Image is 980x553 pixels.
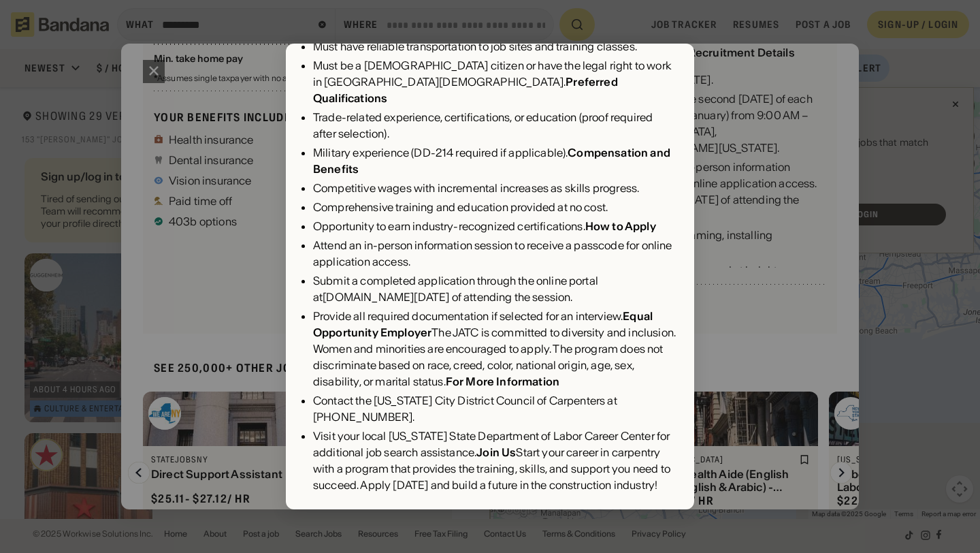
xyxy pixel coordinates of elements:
[313,428,678,493] div: Visit your local [US_STATE] State Department of Labor Career Center for additional job search ass...
[313,38,678,54] div: Must have reliable transportation to job sites and training classes.
[313,272,678,305] div: Submit a completed application through the online portal at [DATE] of attending the session.
[323,290,414,304] a: [DOMAIN_NAME]
[313,218,678,234] div: Opportunity to earn industry-recognized certifications.
[313,57,678,106] div: Must be a [DEMOGRAPHIC_DATA] citizen or have the legal right to work in [GEOGRAPHIC_DATA][DEMOGRA...
[476,445,516,459] div: Join Us
[446,375,559,388] div: For More Information
[313,146,670,176] div: Compensation and Benefits
[313,180,678,196] div: Competitive wages with incremental increases as skills progress.
[313,199,678,215] div: Comprehensive training and education provided at no cost.
[313,75,618,105] div: Preferred Qualifications
[313,144,678,177] div: Military experience (DD-214 required if applicable).
[313,392,678,425] div: Contact the [US_STATE] City District Council of Carpenters at [PHONE_NUMBER].
[313,109,678,142] div: Trade-related experience, certifications, or education (proof required after selection).
[313,309,653,339] div: Equal Opportunity Employer
[313,308,678,390] div: Provide all required documentation if selected for an interview. The JATC is committed to diversi...
[313,237,678,270] div: Attend an in-person information session to receive a passcode for online application access.
[585,219,656,233] div: How to Apply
